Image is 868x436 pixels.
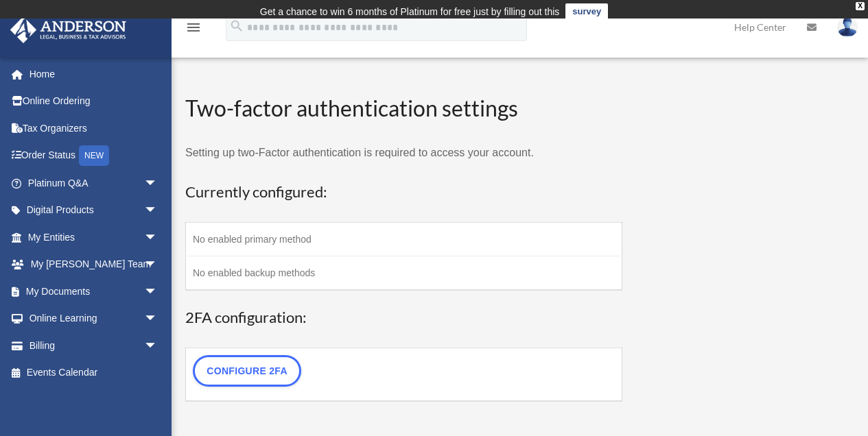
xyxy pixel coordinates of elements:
[10,332,178,359] a: Billingarrow_drop_down
[144,278,172,306] span: arrow_drop_down
[856,2,865,10] div: close
[185,182,622,203] h3: Currently configured:
[144,332,172,360] span: arrow_drop_down
[10,88,178,115] a: Online Ordering
[144,305,172,333] span: arrow_drop_down
[186,256,622,290] td: No enabled backup methods
[10,305,178,332] a: Online Learningarrow_drop_down
[229,19,244,34] i: search
[10,197,178,224] a: Digital Productsarrow_drop_down
[185,19,202,36] i: menu
[186,222,622,256] td: No enabled primary method
[260,3,560,20] div: Get a chance to win 6 months of Platinum for free just by filling out this
[144,197,172,225] span: arrow_drop_down
[10,142,178,170] a: Order StatusNEW
[185,24,202,36] a: menu
[10,169,178,197] a: Platinum Q&Aarrow_drop_down
[10,278,178,305] a: My Documentsarrow_drop_down
[144,223,172,252] span: arrow_drop_down
[185,93,622,124] h2: Two-factor authentication settings
[185,143,622,162] p: Setting up two-Factor authentication is required to access your account.
[193,355,301,387] a: Configure 2FA
[144,169,172,197] span: arrow_drop_down
[565,3,608,20] a: survey
[6,16,130,43] img: Anderson Advisors Platinum Portal
[185,307,622,328] h3: 2FA configuration:
[837,17,858,37] img: User Pic
[144,251,172,279] span: arrow_drop_down
[10,114,178,142] a: Tax Organizers
[10,359,178,387] a: Events Calendar
[10,60,178,88] a: Home
[10,251,178,278] a: My [PERSON_NAME] Teamarrow_drop_down
[79,145,109,166] div: NEW
[10,223,178,251] a: My Entitiesarrow_drop_down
